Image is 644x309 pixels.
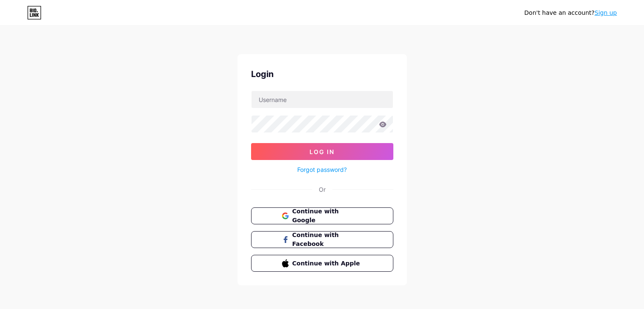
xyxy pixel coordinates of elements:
[252,91,393,108] input: Username
[251,255,393,272] button: Continue with Apple
[310,148,334,155] span: Log In
[292,259,362,268] span: Continue with Apple
[251,231,393,248] button: Continue with Facebook
[292,207,362,225] span: Continue with Google
[251,207,393,224] button: Continue with Google
[251,68,393,80] div: Login
[319,185,326,194] div: Or
[251,143,393,160] button: Log In
[297,165,347,174] a: Forgot password?
[524,8,617,17] div: Don't have an account?
[594,9,617,16] a: Sign up
[292,231,362,248] span: Continue with Facebook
